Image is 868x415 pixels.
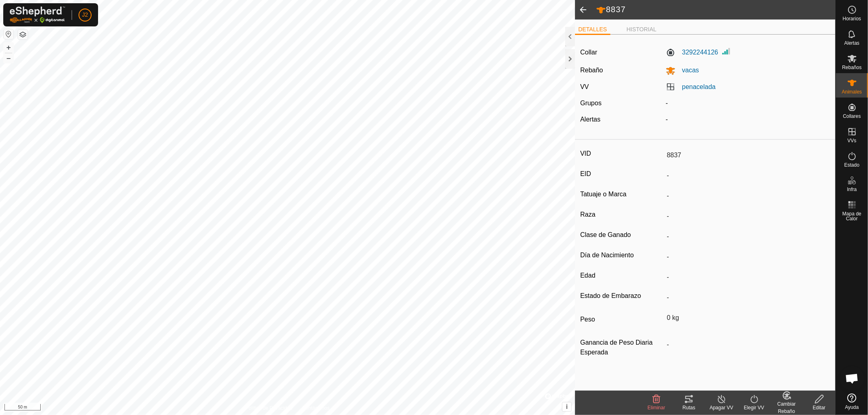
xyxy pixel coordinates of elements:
[803,404,835,411] div: Editar
[843,16,861,21] span: Horarios
[580,270,664,281] label: Edad
[4,29,13,39] button: Restablecer Mapa
[673,404,705,411] div: Rutas
[580,209,664,220] label: Raza
[302,404,330,412] a: Contáctenos
[722,46,731,56] img: Intensidad de Señal
[580,250,664,261] label: Día de Nacimiento
[842,89,862,94] span: Animales
[580,169,664,179] label: EID
[770,400,803,415] div: Cambiar Rebaño
[738,404,770,411] div: Elegir VV
[676,67,699,74] span: vacas
[575,25,610,35] li: DETALLES
[666,48,718,57] label: 3292244126
[647,405,665,411] span: Eliminar
[562,402,571,411] button: i
[580,100,601,106] label: Grupos
[580,83,589,90] label: VV
[845,405,859,410] span: Ayuda
[843,114,861,119] span: Collares
[662,98,833,108] div: -
[580,338,664,357] label: Ganancia de Peso Diaria Esperada
[580,291,664,301] label: Estado de Embarazo
[4,53,13,63] button: –
[580,311,664,328] label: Peso
[623,25,660,34] li: HISTORIAL
[840,366,864,391] div: Chat abierto
[10,7,65,23] img: Logo Gallagher
[4,43,13,52] button: +
[580,67,603,74] label: Rebaño
[705,404,738,411] div: Apagar VV
[82,11,88,19] span: J2
[566,403,568,410] span: i
[847,187,857,192] span: Infra
[842,65,861,70] span: Rebaños
[836,390,868,413] a: Ayuda
[662,115,833,124] div: -
[838,211,866,221] span: Mapa de Calor
[580,48,597,57] label: Collar
[682,83,716,90] a: penacelada
[847,138,856,143] span: VVs
[18,30,28,39] button: Capas del Mapa
[596,4,835,15] h2: 8837
[580,189,664,200] label: Tatuaje o Marca
[580,116,601,123] label: Alertas
[245,404,292,412] a: Política de Privacidad
[844,163,859,167] span: Estado
[580,148,664,159] label: VID
[580,230,664,240] label: Clase de Ganado
[844,41,859,46] span: Alertas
